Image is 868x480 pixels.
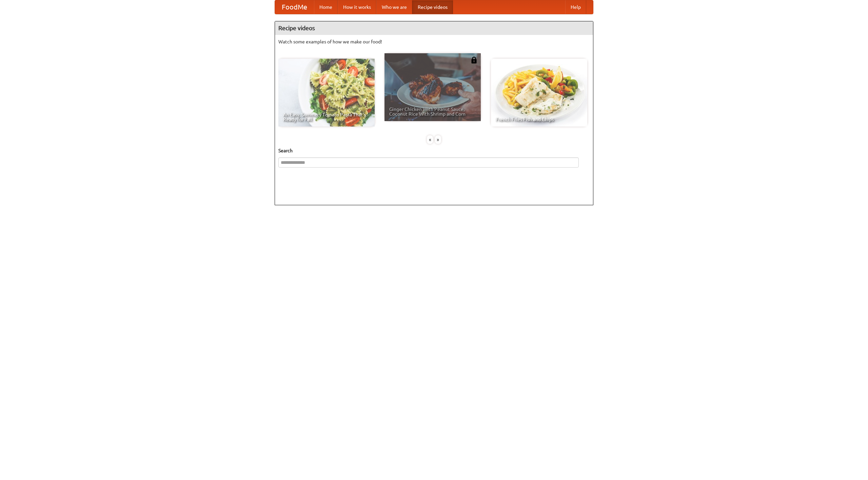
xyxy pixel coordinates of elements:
[278,38,590,45] p: Watch some examples of how we make our food!
[471,57,477,63] img: 483408.png
[314,0,338,14] a: Home
[435,135,441,144] div: »
[278,147,590,154] h5: Search
[376,0,412,14] a: Who we are
[275,21,593,35] h4: Recipe videos
[278,59,375,127] a: An Easy, Summery Tomato Pasta That's Ready for Fall
[491,59,587,127] a: French Fries Fish and Chips
[283,112,370,122] span: An Easy, Summery Tomato Pasta That's Ready for Fall
[412,0,453,14] a: Recipe videos
[565,0,586,14] a: Help
[275,0,314,14] a: FoodMe
[338,0,376,14] a: How it works
[496,117,583,122] span: French Fries Fish and Chips
[427,135,433,144] div: «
